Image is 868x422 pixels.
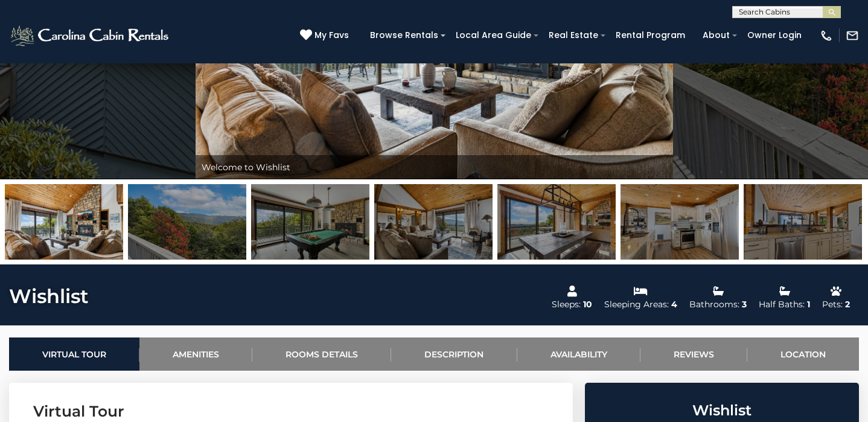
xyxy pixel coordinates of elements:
[251,184,369,260] img: 167104263
[139,337,252,371] a: Amenities
[374,184,493,260] img: 167104242
[741,26,808,45] a: Owner Login
[744,184,862,260] img: 167104247
[128,184,246,260] img: 167104274
[640,337,747,371] a: Reviews
[610,26,691,45] a: Rental Program
[300,29,352,42] a: My Favs
[9,24,172,48] img: White-1-2.png
[252,337,391,371] a: Rooms Details
[846,29,859,42] img: mail-regular-white.png
[497,184,616,260] img: 167104245
[697,26,736,45] a: About
[621,184,739,260] img: 167104248
[747,337,859,371] a: Location
[33,401,549,422] h3: Virtual Tour
[196,155,673,179] div: Welcome to Wishlist
[9,337,139,371] a: Virtual Tour
[450,26,537,45] a: Local Area Guide
[543,26,604,45] a: Real Estate
[517,337,640,371] a: Availability
[391,337,517,371] a: Description
[820,29,833,42] img: phone-regular-white.png
[588,403,856,418] h2: Wishlist
[5,184,123,260] img: 167104241
[314,29,349,42] span: My Favs
[364,26,444,45] a: Browse Rentals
